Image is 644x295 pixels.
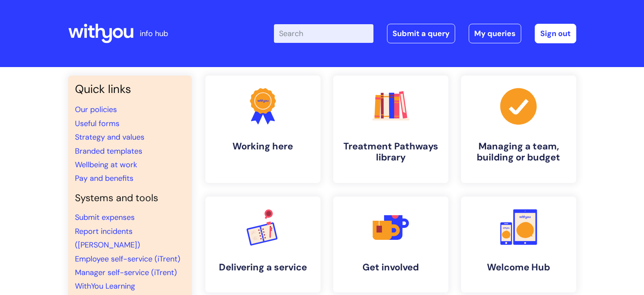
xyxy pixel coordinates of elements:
a: My queries [469,24,521,43]
a: Welcome Hub [461,197,576,292]
a: WithYou Learning [75,281,135,291]
a: Useful forms [75,118,119,129]
a: Branded templates [75,146,142,156]
a: Pay and benefits [75,173,133,183]
a: Sign out [535,24,576,43]
a: Employee self-service (iTrent) [75,254,180,264]
h4: Welcome Hub [468,262,569,273]
h3: Quick links [75,82,185,96]
h4: Working here [212,141,314,152]
a: Treatment Pathways library [333,76,448,183]
div: | - [274,24,576,43]
a: Submit a query [387,24,455,43]
a: Report incidents ([PERSON_NAME]) [75,226,140,250]
h4: Systems and tools [75,192,185,204]
h4: Managing a team, building or budget [468,141,569,163]
a: Strategy and values [75,132,144,142]
a: Manager self-service (iTrent) [75,267,177,278]
h4: Treatment Pathways library [340,141,442,163]
a: Working here [205,76,321,183]
a: Delivering a service [205,197,321,292]
p: info hub [140,27,168,40]
a: Submit expenses [75,212,135,222]
h4: Get involved [340,262,442,273]
a: Our policies [75,104,117,115]
input: Search [274,24,373,43]
a: Get involved [333,197,448,292]
a: Wellbeing at work [75,160,137,170]
a: Managing a team, building or budget [461,76,576,183]
h4: Delivering a service [212,262,314,273]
